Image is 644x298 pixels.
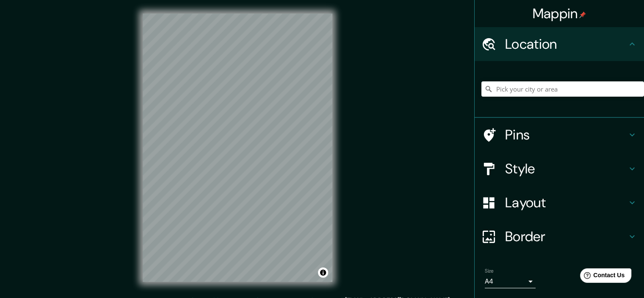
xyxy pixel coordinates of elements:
button: Toggle attribution [318,267,328,278]
iframe: Help widget launcher [569,265,635,289]
div: A4 [485,275,536,288]
h4: Style [505,160,627,177]
h4: Location [505,36,627,53]
h4: Mappin [533,5,586,22]
div: Border [475,220,644,253]
h4: Border [505,228,627,245]
div: Style [475,152,644,186]
div: Location [475,27,644,61]
div: Layout [475,186,644,220]
img: pin-icon.png [579,11,586,18]
div: Pins [475,118,644,152]
canvas: Map [143,14,332,282]
input: Pick your city or area [481,81,644,97]
h4: Pins [505,126,627,143]
h4: Layout [505,194,627,211]
label: Size [485,267,494,275]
